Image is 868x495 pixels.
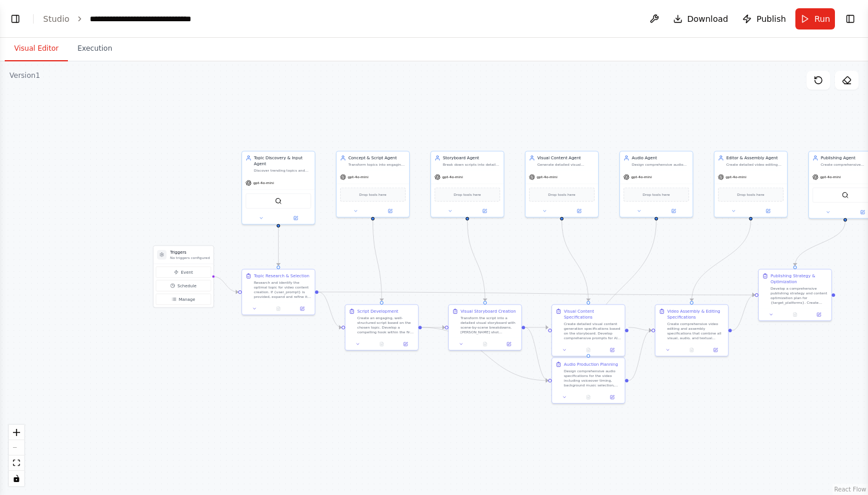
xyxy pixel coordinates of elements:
button: Open in side panel [809,311,829,318]
div: Visual Content Specifications [564,309,621,320]
span: Manage [179,296,195,302]
span: Schedule [178,283,197,289]
g: Edge from 7bac16ab-78af-4725-9518-39e04843935d to 247f7972-8310-486f-94e7-2dd500d602b7 [318,289,755,298]
g: Edge from e182c8ba-d43f-44e8-82f2-6b4348bd404f to fadc93f1-901d-48ce-b1a9-1a2a035bcfc5 [464,221,488,301]
button: Manage [156,294,211,305]
div: Create detailed video editing and assembly specifications that combine all elements into a cohesi... [726,162,784,167]
span: Drop tools here [359,192,386,198]
div: Concept & Script AgentTransform topics into engaging, well-structured scripts for short-form vide... [336,151,410,218]
div: Visual Storyboard CreationTransform the script into a detailed visual storyboard with scene-by-sc... [448,304,522,351]
span: gpt-4o-mini [631,175,652,179]
div: Version 1 [9,71,40,80]
img: SerperDevTool [841,192,849,199]
div: Concept & Script Agent [348,155,406,161]
button: Open in side panel [468,208,501,215]
button: Open in side panel [657,208,690,215]
g: Edge from 1fc99a52-45c4-49a0-8c91-808f3c8361d0 to 3486db55-17df-4e86-aba9-0549a055e48b [628,327,651,383]
div: Topic Research & SelectionResearch and identify the optimal topic for video content creation. If ... [242,269,315,316]
span: gpt-4o-mini [820,175,841,179]
button: No output available [782,311,807,318]
button: Open in side panel [373,208,407,215]
div: Video Assembly & Editing Specifications [667,309,725,320]
button: Open in side panel [562,208,596,215]
button: Open in side panel [396,340,416,348]
div: Transform topics into engaging, well-structured scripts for short-form videos. Create compelling ... [348,162,406,167]
div: Design comprehensive audio specifications for the video including voiceover timing, background mu... [564,369,621,388]
g: Edge from triggers to 7bac16ab-78af-4725-9518-39e04843935d [213,274,238,295]
span: Run [814,13,830,25]
div: Visual Content AgentGenerate detailed visual content descriptions and specifications based on sto... [525,151,599,218]
button: Run [795,8,835,29]
g: Edge from 4b0e5f18-682b-433f-b936-80c39c07c2b9 to 230a3a52-000e-4dc2-acd5-2b5a9dd314b6 [559,221,591,301]
div: Discover trending topics and transform user inputs into well-defined content themes for video cre... [254,168,311,173]
div: Script DevelopmentCreate an engaging, well-structured script based on the chosen topic. Develop a... [345,304,419,351]
button: No output available [576,346,601,353]
h3: Triggers [170,250,210,255]
div: Storyboard AgentBreak down scripts into detailed visual storyboards with scene-by-scene descripti... [430,151,504,218]
g: Edge from 819fb755-8d47-4ac8-8b87-101835a17d05 to 02e33161-9f3e-47b5-8eea-cd554ff944e2 [370,221,384,301]
button: Visual Editor [5,37,68,61]
g: Edge from 0fe75465-7bde-469d-8ed1-20626849ddec to 3486db55-17df-4e86-aba9-0549a055e48b [688,221,753,301]
g: Edge from 3486db55-17df-4e86-aba9-0549a055e48b to 247f7972-8310-486f-94e7-2dd500d602b7 [732,292,755,333]
g: Edge from 651adfb7-fb02-4281-b3b6-af453d2e8f96 to 7bac16ab-78af-4725-9518-39e04843935d [275,228,281,266]
button: Open in side panel [602,346,622,353]
div: Audio Production Planning [564,362,618,368]
div: Research and identify the optimal topic for video content creation. If {user_prompt} is provided,... [254,280,311,299]
button: Open in side panel [602,394,622,401]
button: Publish [738,8,791,29]
button: No output available [266,305,291,312]
a: Studio [43,14,70,24]
g: Edge from 02e33161-9f3e-47b5-8eea-cd554ff944e2 to fadc93f1-901d-48ce-b1a9-1a2a035bcfc5 [422,324,445,330]
div: Topic Discovery & Input AgentDiscover trending topics and transform user inputs into well-defined... [242,151,315,225]
div: Create an engaging, well-structured script based on the chosen topic. Develop a compelling hook w... [357,316,415,335]
button: toggle interactivity [9,471,24,486]
button: Show right sidebar [842,11,859,27]
div: Publishing Strategy & Optimization [771,273,828,285]
span: Drop tools here [453,192,481,198]
div: Visual Storyboard Creation [461,309,516,314]
g: Edge from 624f09dd-b3fa-476a-bb79-baa09a90f455 to 1fc99a52-45c4-49a0-8c91-808f3c8361d0 [585,221,659,355]
div: Editor & Assembly AgentCreate detailed video editing and assembly specifications that combine all... [714,151,788,218]
div: Visual Content Agent [537,155,595,161]
div: Create detailed visual content generation specifications based on the storyboard. Develop compreh... [564,322,621,340]
button: Schedule [156,280,211,291]
button: No output available [369,340,394,348]
div: Visual Content SpecificationsCreate detailed visual content generation specifications based on th... [552,304,625,357]
button: Open in side panel [499,340,519,348]
span: Download [687,13,729,25]
button: zoom in [9,425,24,440]
span: gpt-4o-mini [348,175,368,179]
button: Open in side panel [706,346,726,353]
div: Topic Discovery & Input Agent [254,155,311,167]
span: Publish [756,13,786,25]
div: TriggersNo triggers configuredEventScheduleManage [153,245,214,308]
button: Execution [68,37,122,61]
button: Show left sidebar [7,11,24,27]
a: React Flow attribution [834,486,866,493]
button: Event [156,267,211,278]
button: No output available [472,340,497,348]
span: gpt-4o-mini [537,175,557,179]
div: Topic Research & Selection [254,273,309,279]
button: Open in side panel [292,305,312,312]
div: Develop a comprehensive publishing strategy and content optimization plan for {target_platforms}.... [771,286,828,305]
button: Open in side panel [279,215,312,222]
g: Edge from 02e33161-9f3e-47b5-8eea-cd554ff944e2 to 1fc99a52-45c4-49a0-8c91-808f3c8361d0 [422,324,548,383]
img: SerperDevTool [275,198,282,205]
div: Editor & Assembly Agent [726,155,784,161]
div: Create comprehensive video editing and assembly specifications that combine all visual, audio, an... [667,322,725,340]
button: No output available [576,394,601,401]
button: No output available [679,346,704,353]
p: No triggers configured [170,255,210,260]
span: Drop tools here [737,192,764,198]
div: Audio Agent [632,155,689,161]
g: Edge from fadc93f1-901d-48ce-b1a9-1a2a035bcfc5 to 1fc99a52-45c4-49a0-8c91-808f3c8361d0 [525,324,548,383]
div: Script Development [357,309,399,314]
div: Storyboard Agent [443,155,500,161]
span: gpt-4o-mini [726,175,746,179]
button: fit view [9,455,24,471]
div: Video Assembly & Editing SpecificationsCreate comprehensive video editing and assembly specificat... [655,304,729,357]
div: Generate detailed visual content descriptions and specifications based on storyboard instructions... [537,162,595,167]
div: Design comprehensive audio specifications for video content including voiceover timing, backgroun... [632,162,689,167]
div: Transform the script into a detailed visual storyboard with scene-by-scene breakdowns. [PERSON_NA... [461,316,518,335]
